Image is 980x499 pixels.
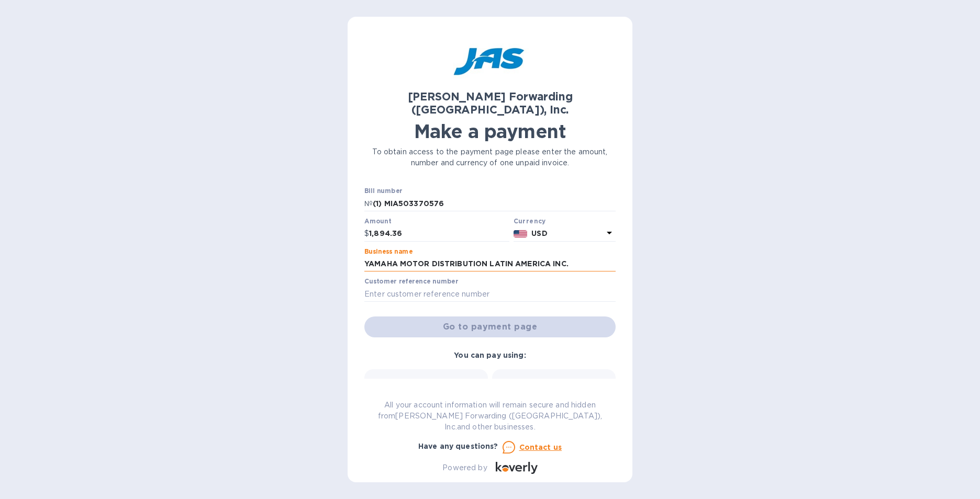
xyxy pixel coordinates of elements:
[364,248,413,255] label: Business name
[364,146,616,168] p: To obtain access to the payment page please enter the amount, number and currency of one unpaid i...
[364,120,616,142] h1: Make a payment
[364,286,616,302] input: Enter customer reference number
[408,90,573,116] b: [PERSON_NAME] Forwarding ([GEOGRAPHIC_DATA]), Inc.
[364,188,402,195] label: Bill number
[373,196,616,211] input: Enter bill number
[531,229,547,237] b: USD
[364,256,616,272] input: Enter business name
[364,228,369,239] p: $
[454,351,526,359] b: You can pay using:
[442,462,487,473] p: Powered by
[514,217,546,225] b: Currency
[364,279,458,285] label: Customer reference number
[418,442,498,450] b: Have any questions?
[369,226,509,242] input: 0.00
[364,400,616,433] p: All your account information will remain secure and hidden from [PERSON_NAME] Forwarding ([GEOGRA...
[364,218,391,224] label: Amount
[514,230,528,237] img: USD
[364,198,373,209] p: №
[519,443,562,451] u: Contact us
